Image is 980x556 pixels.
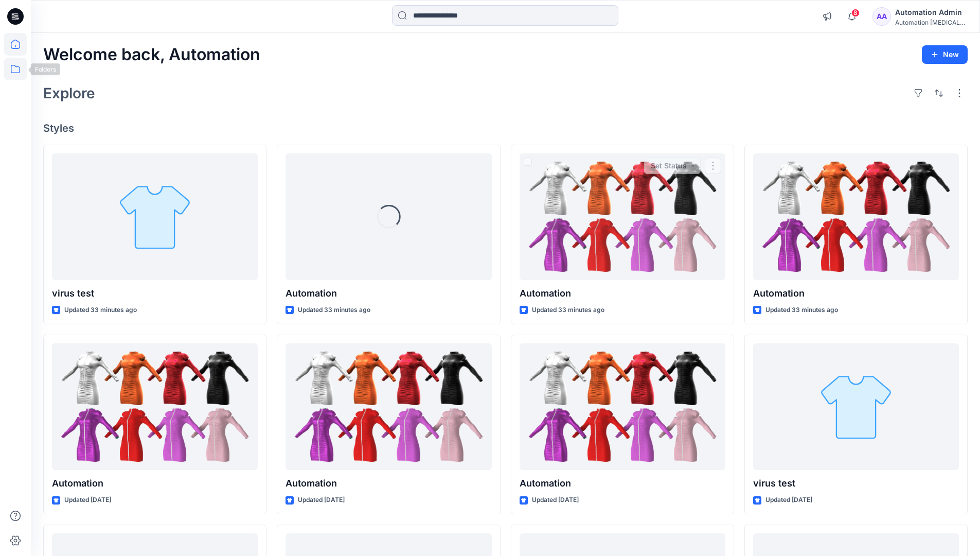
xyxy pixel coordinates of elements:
[43,45,260,64] h2: Welcome back, Automation
[286,286,491,301] p: Automation
[765,305,838,316] p: Updated 33 minutes ago
[895,19,967,26] div: Automation [MEDICAL_DATA]...
[872,7,891,26] div: AA
[52,286,258,301] p: virus test
[520,476,725,491] p: Automation
[532,305,604,316] p: Updated 33 minutes ago
[43,85,95,101] h2: Explore
[753,286,959,301] p: Automation
[520,343,725,471] a: Automation
[753,343,959,471] a: virus test
[298,495,345,506] p: Updated [DATE]
[753,153,959,281] a: Automation
[520,286,725,301] p: Automation
[765,495,812,506] p: Updated [DATE]
[43,122,968,134] h4: Styles
[286,343,491,471] a: Automation
[52,476,258,491] p: Automation
[286,476,491,491] p: Automation
[64,495,111,506] p: Updated [DATE]
[520,153,725,281] a: Automation
[895,6,967,19] div: Automation Admin
[851,9,860,17] span: 8
[52,343,258,471] a: Automation
[922,45,968,64] button: New
[298,305,370,316] p: Updated 33 minutes ago
[64,305,137,316] p: Updated 33 minutes ago
[52,153,258,281] a: virus test
[753,476,959,491] p: virus test
[532,495,579,506] p: Updated [DATE]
